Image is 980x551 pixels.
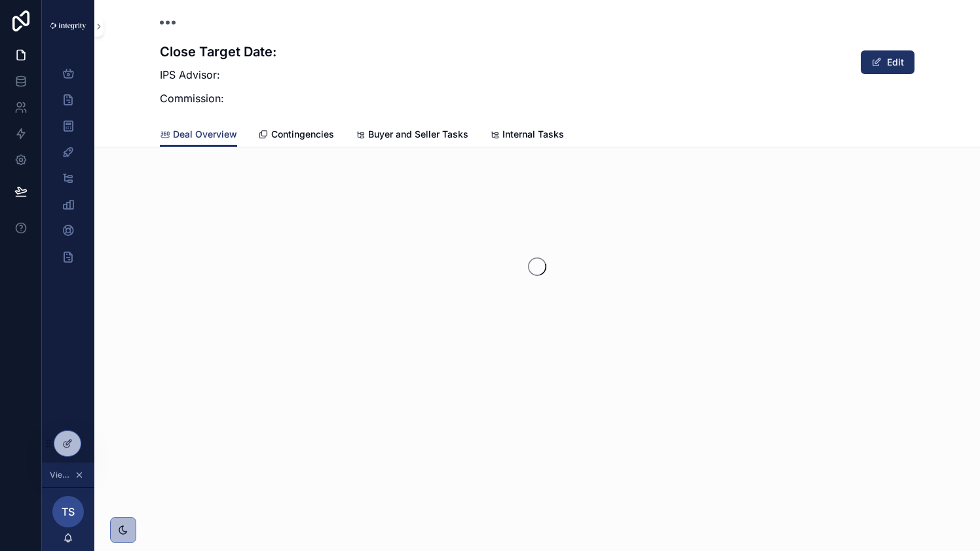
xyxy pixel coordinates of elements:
p: IPS Advisor: [160,67,276,83]
span: Viewing as [PERSON_NAME] [50,470,72,480]
a: Internal Tasks [489,123,564,149]
button: Edit [861,50,914,74]
p: Commission: [160,90,276,106]
a: Deal Overview [160,123,237,147]
span: Buyer and Seller Tasks [368,128,468,141]
span: Contingencies [271,128,334,141]
span: Deal Overview [173,128,237,141]
span: TS [62,504,75,520]
img: App logo [50,22,86,29]
a: Buyer and Seller Tasks [355,123,468,149]
div: scrollable content [42,52,94,286]
h3: Close Target Date: [160,42,276,62]
span: Internal Tasks [502,128,564,141]
a: Contingencies [258,123,334,149]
